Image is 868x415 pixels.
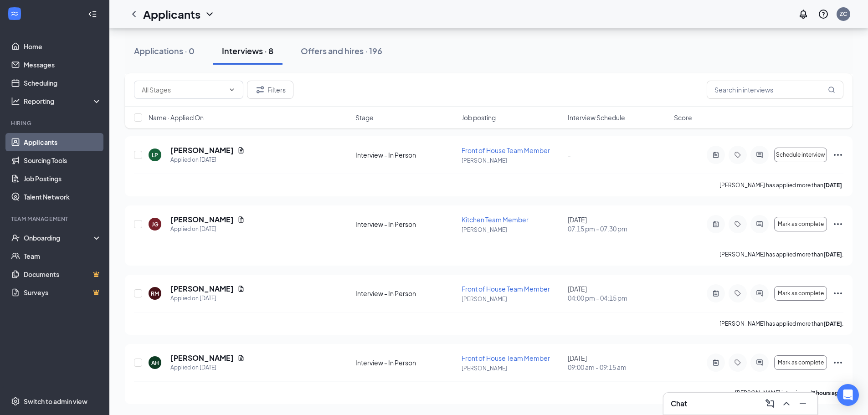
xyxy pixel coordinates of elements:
[837,384,859,406] div: Open Intercom Messenger
[355,113,374,122] span: Stage
[754,220,765,228] svg: ActiveChat
[228,86,236,93] svg: ChevronDown
[237,147,245,154] svg: Document
[828,86,835,93] svg: MagnifyingGlass
[237,354,245,362] svg: Document
[222,45,273,56] div: Interviews · 8
[754,151,765,159] svg: ActiveChat
[170,145,234,155] h5: [PERSON_NAME]
[823,251,842,258] b: [DATE]
[765,398,776,409] svg: ComposeMessage
[24,233,94,242] div: Onboarding
[170,155,245,164] div: Applied on [DATE]
[568,284,668,302] div: [DATE]
[11,215,100,223] div: Team Management
[24,188,102,206] a: Talent Network
[462,364,562,372] p: [PERSON_NAME]
[568,354,668,372] div: [DATE]
[568,224,668,233] span: 07:15 pm - 07:30 pm
[24,56,102,74] a: Messages
[754,290,765,297] svg: ActiveChat
[24,74,102,92] a: Scheduling
[24,247,102,265] a: Team
[818,9,829,20] svg: QuestionInfo
[134,45,195,56] div: Applications · 0
[142,85,225,95] input: All Stages
[719,181,843,189] p: [PERSON_NAME] has applied more than .
[170,215,234,225] h5: [PERSON_NAME]
[796,396,810,411] button: Minimize
[798,9,809,20] svg: Notifications
[840,10,847,18] div: ZC
[170,363,245,372] div: Applied on [DATE]
[719,320,843,328] p: [PERSON_NAME] has applied more than .
[24,265,102,283] a: DocumentsCrown
[710,220,721,228] svg: ActiveNote
[149,113,204,122] span: Name · Applied On
[10,9,19,18] svg: WorkstreamLogo
[671,399,687,409] h3: Chat
[301,45,382,56] div: Offers and hires · 196
[152,151,158,159] div: LP
[143,6,200,22] h1: Applicants
[774,286,827,301] button: Mark as complete
[710,359,721,366] svg: ActiveNote
[11,397,20,406] svg: Settings
[707,81,843,99] input: Search in interviews
[204,9,215,20] svg: ChevronDown
[778,290,824,297] span: Mark as complete
[355,220,456,229] div: Interview - In Person
[462,285,550,293] span: Front of House Team Member
[568,151,571,159] span: -
[812,389,842,396] b: 8 hours ago
[355,150,456,159] div: Interview - In Person
[151,290,159,297] div: RM
[24,151,102,169] a: Sourcing Tools
[237,285,245,292] svg: Document
[170,225,245,234] div: Applied on [DATE]
[170,353,234,363] h5: [PERSON_NAME]
[823,182,842,189] b: [DATE]
[11,119,100,127] div: Hiring
[710,290,721,297] svg: ActiveNote
[732,220,743,228] svg: Tag
[355,358,456,367] div: Interview - In Person
[568,215,668,233] div: [DATE]
[568,113,625,122] span: Interview Schedule
[832,219,843,230] svg: Ellipses
[710,151,721,159] svg: ActiveNote
[732,290,743,297] svg: Tag
[462,354,550,362] span: Front of House Team Member
[24,37,102,56] a: Home
[774,148,827,162] button: Schedule interview
[11,233,20,242] svg: UserCheck
[774,355,827,370] button: Mark as complete
[832,357,843,368] svg: Ellipses
[24,133,102,151] a: Applicants
[24,97,102,106] div: Reporting
[462,215,529,224] span: Kitchen Team Member
[832,288,843,299] svg: Ellipses
[568,363,668,372] span: 09:00 am - 09:15 am
[170,284,234,294] h5: [PERSON_NAME]
[779,396,794,411] button: ChevronUp
[247,81,293,99] button: Filter Filters
[797,398,808,409] svg: Minimize
[355,289,456,298] div: Interview - In Person
[128,9,139,20] svg: ChevronLeft
[462,113,496,122] span: Job posting
[24,169,102,188] a: Job Postings
[719,251,843,258] p: [PERSON_NAME] has applied more than .
[674,113,692,122] span: Score
[778,221,824,227] span: Mark as complete
[151,359,159,367] div: AH
[462,226,562,234] p: [PERSON_NAME]
[462,146,550,154] span: Front of House Team Member
[732,151,743,159] svg: Tag
[237,216,245,223] svg: Document
[462,157,562,164] p: [PERSON_NAME]
[763,396,777,411] button: ComposeMessage
[774,217,827,231] button: Mark as complete
[754,359,765,366] svg: ActiveChat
